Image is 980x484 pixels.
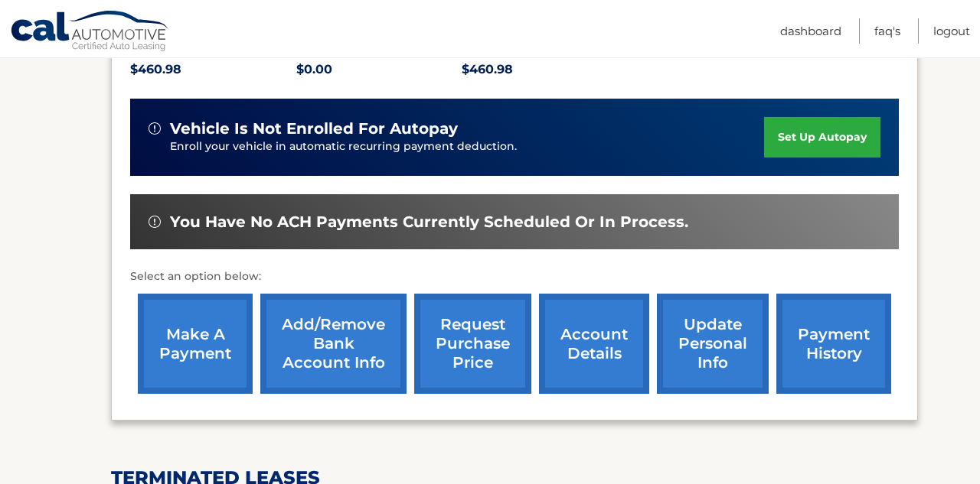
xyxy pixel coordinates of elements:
a: make a payment [138,294,253,394]
p: $460.98 [130,59,296,80]
span: You have no ACH payments currently scheduled or in process. [170,213,688,232]
a: Add/Remove bank account info [260,294,407,394]
a: Cal Automotive [10,10,171,54]
a: account details [539,294,649,394]
a: FAQ's [874,18,900,44]
img: alert-white.svg [149,216,161,228]
p: Enroll your vehicle in automatic recurring payment deduction. [170,138,764,155]
a: payment history [776,294,891,394]
a: request purchase price [414,294,531,394]
a: Dashboard [780,18,841,44]
a: Logout [933,18,970,44]
p: $460.98 [462,59,628,80]
p: Select an option below: [130,268,899,286]
p: $0.00 [296,59,462,80]
span: vehicle is not enrolled for autopay [170,119,458,138]
img: alert-white.svg [149,122,161,135]
a: update personal info [657,294,769,394]
a: set up autopay [764,117,880,158]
